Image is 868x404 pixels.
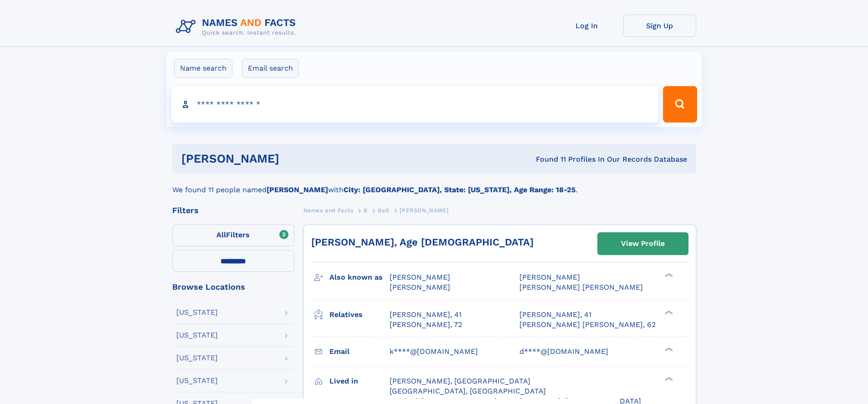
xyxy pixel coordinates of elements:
[623,15,696,37] a: Sign Up
[519,310,591,320] a: [PERSON_NAME], 41
[216,230,226,239] span: All
[364,207,368,214] span: B
[663,272,673,278] div: ❯
[663,376,673,382] div: ❯
[329,373,390,389] h3: Lived in
[519,283,643,291] span: [PERSON_NAME] [PERSON_NAME]
[267,185,328,194] b: [PERSON_NAME]
[176,354,218,362] div: [US_STATE]
[550,15,623,37] a: Log In
[172,283,294,291] div: Browse Locations
[400,207,448,214] span: [PERSON_NAME]
[329,307,390,322] h3: Relatives
[364,205,368,216] a: B
[390,320,462,330] a: [PERSON_NAME], 72
[390,387,546,395] span: [GEOGRAPHIC_DATA], [GEOGRAPHIC_DATA]
[303,205,354,216] a: Names and Facts
[172,225,294,246] label: Filters
[176,377,218,384] div: [US_STATE]
[663,86,697,123] button: Search Button
[378,205,389,216] a: Bell
[344,185,575,194] b: City: [GEOGRAPHIC_DATA], State: [US_STATE], Age Range: 18-25
[242,59,299,78] label: Email search
[311,236,534,248] a: [PERSON_NAME], Age [DEMOGRAPHIC_DATA]
[519,273,580,281] span: [PERSON_NAME]
[329,270,390,285] h3: Also known as
[174,59,232,78] label: Name search
[172,15,303,39] img: Logo Names and Facts
[171,86,659,123] input: search input
[181,153,408,164] h1: [PERSON_NAME]
[172,174,696,195] div: We found 11 people named with .
[329,344,390,359] h3: Email
[390,310,462,320] a: [PERSON_NAME], 41
[176,332,218,339] div: [US_STATE]
[663,346,673,352] div: ❯
[172,206,294,215] div: Filters
[519,320,656,330] a: [PERSON_NAME] [PERSON_NAME], 62
[378,207,389,214] span: Bell
[390,377,530,385] span: [PERSON_NAME], [GEOGRAPHIC_DATA]
[390,273,450,281] span: [PERSON_NAME]
[663,309,673,315] div: ❯
[621,233,665,254] div: View Profile
[390,283,450,291] span: [PERSON_NAME]
[598,233,688,255] a: View Profile
[176,309,218,316] div: [US_STATE]
[407,154,687,164] div: Found 11 Profiles In Our Records Database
